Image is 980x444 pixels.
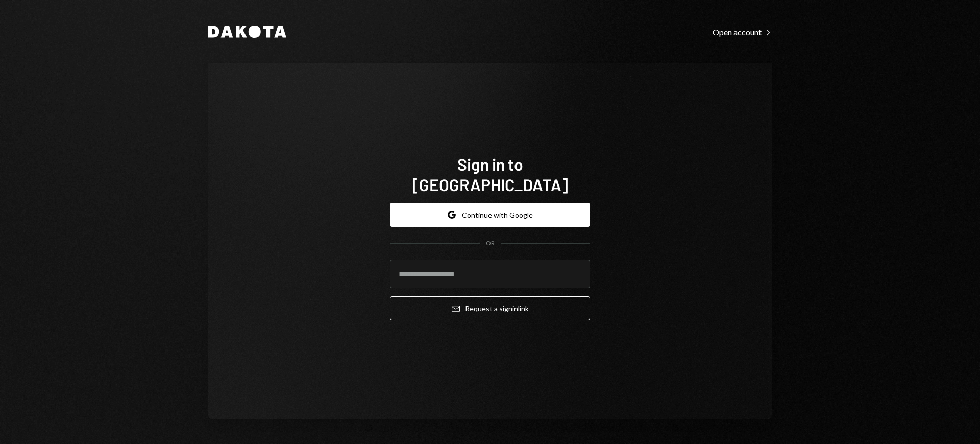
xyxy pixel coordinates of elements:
button: Continue with Google [390,203,590,227]
button: Request a signinlink [390,296,590,320]
h1: Sign in to [GEOGRAPHIC_DATA] [390,154,590,195]
a: Open account [713,26,772,37]
div: OR [486,239,495,248]
div: Open account [713,27,772,37]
